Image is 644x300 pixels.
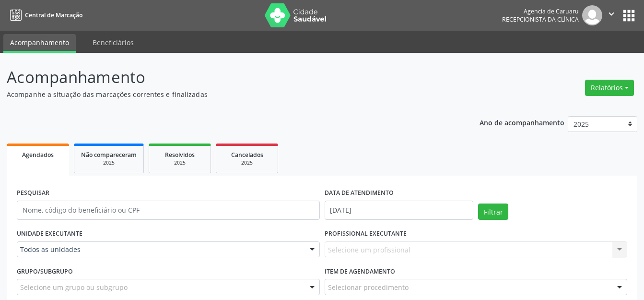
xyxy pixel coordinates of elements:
[502,7,579,15] div: Agencia de Caruaru
[7,89,448,99] p: Acompanhe a situação das marcações correntes e finalizadas
[25,11,82,19] span: Central de Marcação
[325,227,407,241] label: PROFISSIONAL EXECUTANTE
[3,34,76,53] a: Acompanhamento
[81,159,137,167] div: 2025
[20,245,300,254] span: Todos as unidades
[621,7,637,24] button: apps
[223,159,271,167] div: 2025
[582,5,602,25] img: img
[602,5,621,25] button: 
[328,282,409,292] span: Selecionar procedimento
[22,151,54,159] span: Agendados
[325,264,395,279] label: Item de agendamento
[17,201,320,220] input: Nome, código do beneficiário ou CPF
[17,264,73,279] label: Grupo/Subgrupo
[165,151,195,159] span: Resolvidos
[156,159,204,167] div: 2025
[480,116,564,128] p: Ano de acompanhamento
[478,204,508,220] button: Filtrar
[17,227,82,241] label: UNIDADE EXECUTANTE
[7,65,448,89] p: Acompanhamento
[502,15,579,24] span: Recepcionista da clínica
[7,7,82,23] a: Central de Marcação
[231,151,263,159] span: Cancelados
[325,186,394,201] label: DATA DE ATENDIMENTO
[585,80,634,96] button: Relatórios
[17,186,49,201] label: PESQUISAR
[86,34,141,51] a: Beneficiários
[81,151,137,159] span: Não compareceram
[20,282,128,292] span: Selecione um grupo ou subgrupo
[325,201,474,220] input: Selecione um intervalo
[606,9,617,19] i: 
